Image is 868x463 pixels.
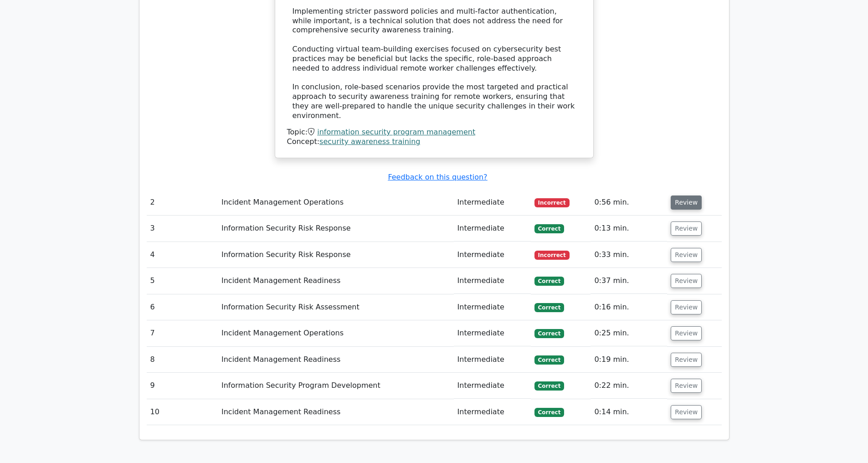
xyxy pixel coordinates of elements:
td: 0:33 min. [591,242,667,268]
button: Review [671,353,702,367]
td: 5 [147,268,218,294]
td: Intermediate [454,320,531,346]
td: 0:25 min. [591,320,667,346]
td: Incident Management Readiness [218,268,454,294]
td: Information Security Risk Response [218,242,454,268]
td: Intermediate [454,373,531,399]
td: Intermediate [454,190,531,216]
button: Review [671,405,702,419]
button: Review [671,274,702,288]
span: Correct [534,277,564,286]
td: 0:16 min. [591,294,667,320]
span: Correct [534,329,564,338]
td: Information Security Program Development [218,373,454,399]
td: Incident Management Readiness [218,399,454,425]
td: Information Security Risk Assessment [218,294,454,320]
td: Intermediate [454,268,531,294]
td: Incident Management Operations [218,190,454,216]
td: Incident Management Operations [218,320,454,346]
a: security awareness training [319,137,420,146]
span: Correct [534,408,564,417]
td: Intermediate [454,294,531,320]
td: 2 [147,190,218,216]
td: 0:22 min. [591,373,667,399]
button: Review [671,221,702,236]
td: 10 [147,399,218,425]
div: Topic: [287,128,581,137]
a: Feedback on this question? [388,173,487,181]
td: 9 [147,373,218,399]
td: Intermediate [454,216,531,242]
td: Intermediate [454,399,531,425]
td: 7 [147,320,218,346]
div: Concept: [287,137,581,147]
span: Correct [534,381,564,391]
td: Intermediate [454,347,531,373]
td: 8 [147,347,218,373]
button: Review [671,195,702,210]
span: Incorrect [534,198,570,207]
td: 0:13 min. [591,216,667,242]
td: 0:19 min. [591,347,667,373]
td: 6 [147,294,218,320]
td: 0:56 min. [591,190,667,216]
a: information security program management [317,128,475,136]
td: Incident Management Readiness [218,347,454,373]
span: Correct [534,224,564,233]
button: Review [671,379,702,393]
button: Review [671,248,702,262]
span: Correct [534,355,564,365]
span: Correct [534,303,564,312]
span: Incorrect [534,251,570,260]
td: 0:37 min. [591,268,667,294]
td: 4 [147,242,218,268]
td: Information Security Risk Response [218,216,454,242]
button: Review [671,326,702,340]
td: 3 [147,216,218,242]
td: 0:14 min. [591,399,667,425]
button: Review [671,300,702,314]
td: Intermediate [454,242,531,268]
